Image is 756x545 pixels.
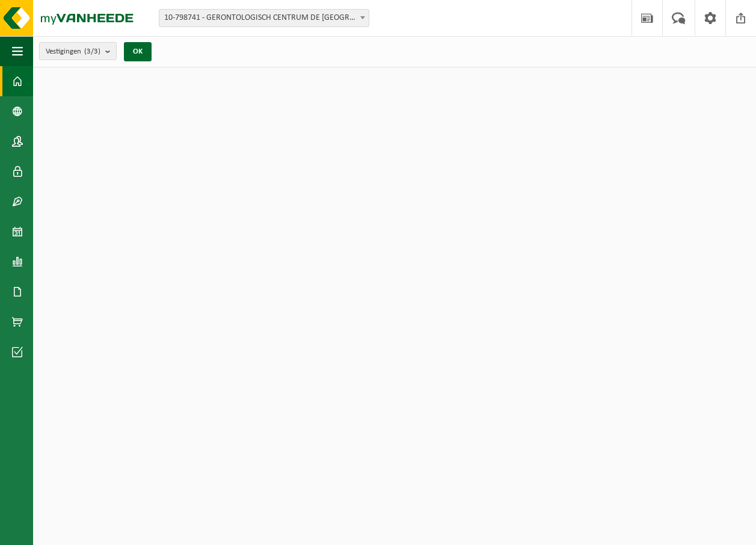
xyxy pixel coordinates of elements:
count: (3/3) [84,48,100,55]
span: Vestigingen [46,43,100,61]
span: 10-798741 - GERONTOLOGISCH CENTRUM DE HAAN VZW - DROGENBOS [159,10,369,26]
button: Vestigingen(3/3) [39,42,117,60]
button: OK [124,42,152,61]
span: 10-798741 - GERONTOLOGISCH CENTRUM DE HAAN VZW - DROGENBOS [159,9,369,27]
